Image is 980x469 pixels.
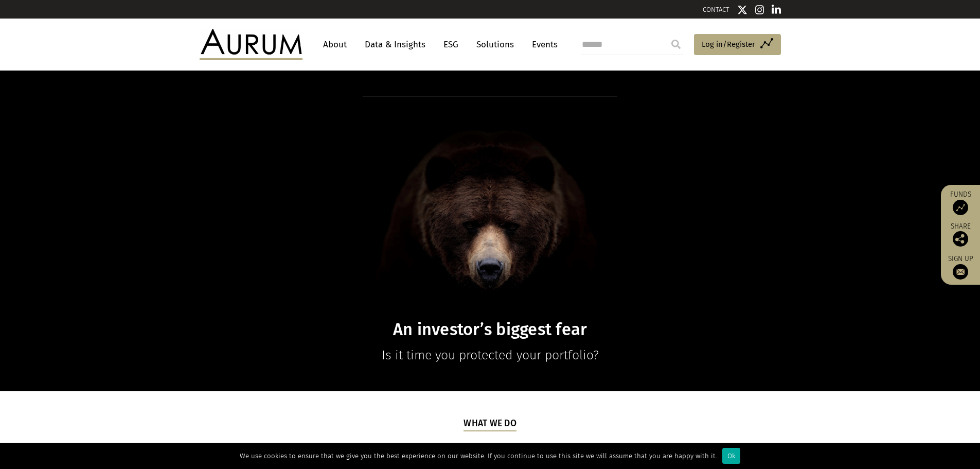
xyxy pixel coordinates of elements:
[666,34,686,55] input: Submit
[722,448,740,464] div: Ok
[292,320,689,340] h1: An investor’s biggest fear
[360,35,431,54] a: Data & Insights
[464,417,516,431] h5: What we do
[755,5,764,15] img: Instagram icon
[953,200,968,215] img: Access Funds
[772,5,781,15] img: Linkedin icon
[946,254,975,280] a: Sign up
[953,231,968,247] img: Share this post
[527,35,558,54] a: Events
[946,223,975,247] div: Share
[200,29,302,60] img: Aurum
[702,38,755,50] span: Log in/Register
[318,35,352,54] a: About
[438,35,464,54] a: ESG
[737,5,747,15] img: Twitter icon
[694,34,781,56] a: Log in/Register
[703,6,729,13] a: CONTACT
[946,190,975,215] a: Funds
[953,264,968,280] img: Sign up to our newsletter
[292,345,689,366] p: Is it time you protected your portfolio?
[471,35,519,54] a: Solutions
